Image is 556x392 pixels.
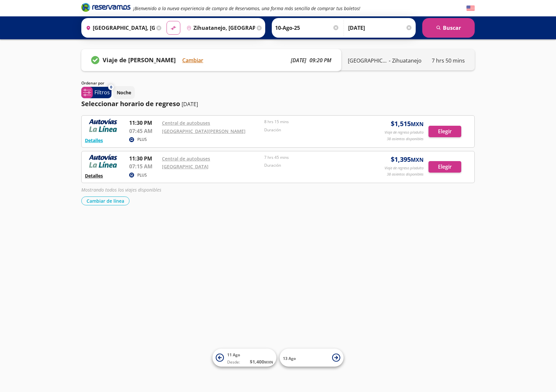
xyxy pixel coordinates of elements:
[250,358,273,365] span: $ 1,400
[94,88,110,96] p: Filtros
[133,5,360,11] em: ¡Bienvenido a la nueva experiencia de compra de Reservamos, una forma más sencilla de comprar tus...
[117,89,131,96] p: Noche
[85,155,121,168] img: RESERVAMOS
[387,172,424,177] p: 38 asientos disponibles
[385,165,424,171] p: Viaje de regreso p/adulto
[280,349,344,367] button: 13 Ago
[212,349,276,367] button: 11 AgoDesde:$1,400MXN
[81,187,161,193] em: Mostrando todos los viajes disponibles
[81,80,104,86] p: Ordenar por
[81,87,111,98] button: 0Filtros
[81,2,130,14] a: Brand Logo
[81,196,129,205] button: Cambiar de línea
[264,119,363,125] p: 8 hrs 15 mins
[264,127,363,133] p: Duración
[227,359,240,365] span: Desde:
[264,162,363,168] p: Duración
[264,360,273,364] small: MXN
[467,4,475,12] button: English
[348,57,387,65] p: [GEOGRAPHIC_DATA]
[309,56,331,64] p: 09:20 PM
[110,84,112,90] span: 0
[391,119,424,129] span: $ 1,515
[85,172,103,179] button: Detalles
[428,126,461,137] button: Elegir
[184,20,255,36] input: Buscar Destino
[411,156,424,163] small: MXN
[283,355,296,361] span: 13 Ago
[162,156,210,162] a: Central de autobuses
[129,162,159,170] p: 07:15 AM
[348,20,412,36] input: Opcional
[291,56,306,64] p: [DATE]
[83,20,155,36] input: Buscar Origen
[387,136,424,142] p: 38 asientos disponibles
[275,20,339,36] input: Elegir Fecha
[391,155,424,164] span: $ 1,395
[129,119,159,127] p: 11:30 PM
[81,99,180,109] p: Seleccionar horario de regreso
[85,137,103,144] button: Detalles
[422,18,475,38] button: Buscar
[129,155,159,162] p: 11:30 PM
[162,128,246,134] a: [GEOGRAPHIC_DATA][PERSON_NAME]
[103,56,176,65] p: Viaje de [PERSON_NAME]
[85,119,121,132] img: RESERVAMOS
[432,57,465,65] p: 7 hrs 50 mins
[385,130,424,135] p: Viaje de regreso p/adulto
[411,121,424,128] small: MXN
[348,57,422,65] div: -
[182,56,203,64] button: Cambiar
[227,352,240,358] span: 11 Ago
[162,120,210,126] a: Central de autobuses
[113,86,135,99] button: Noche
[137,172,147,178] p: PLUS
[428,161,461,173] button: Elegir
[129,127,159,135] p: 07:45 AM
[264,155,363,160] p: 7 hrs 45 mins
[392,57,422,65] p: Zihuatanejo
[81,2,130,12] i: Brand Logo
[182,100,198,108] p: [DATE]
[162,163,208,170] a: [GEOGRAPHIC_DATA]
[137,137,147,142] p: PLUS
